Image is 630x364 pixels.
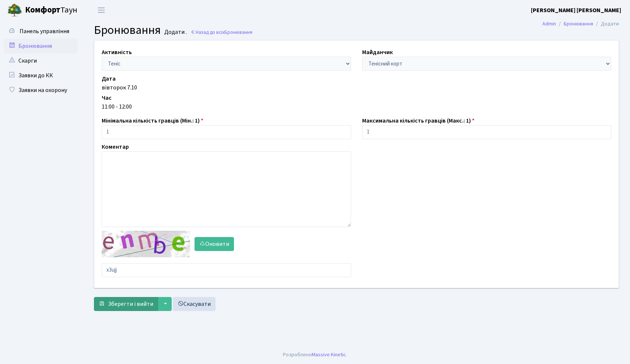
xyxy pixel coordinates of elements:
[92,4,111,16] button: Переключити навігацію
[94,297,158,311] button: Зберегти і вийти
[283,351,347,359] div: Розроблено .
[163,29,187,36] small: Додати .
[4,68,77,83] a: Заявки до КК
[108,300,153,308] span: Зберегти і вийти
[564,20,593,28] a: Бронювання
[25,4,77,17] span: Таун
[531,16,630,32] nav: breadcrumb
[25,4,60,16] b: Комфорт
[102,83,611,92] div: вівторок 7.10
[4,83,77,98] a: Заявки на охорону
[542,20,556,28] a: Admin
[312,351,346,358] a: Massive Kinetic
[4,39,77,53] a: Бронювання
[7,3,22,18] img: logo.png
[94,22,161,39] span: Бронювання
[102,48,132,57] label: Активність
[102,231,190,257] img: default
[362,116,475,125] label: Максимальна кількість гравців (Макс.: 1)
[195,237,234,251] button: Оновити
[531,6,621,14] b: [PERSON_NAME] [PERSON_NAME]
[593,20,619,28] li: Додати
[4,24,77,39] a: Панель управління
[362,48,393,57] label: Майданчик
[4,53,77,68] a: Скарги
[102,142,129,151] label: Коментар
[102,263,351,277] input: Введіть текст із зображення
[102,74,116,83] label: Дата
[224,29,252,36] span: Бронювання
[20,27,69,35] span: Панель управління
[531,6,621,15] a: [PERSON_NAME] [PERSON_NAME]
[102,93,112,102] label: Час
[173,297,216,311] a: Скасувати
[190,29,252,36] a: Назад до всіхБронювання
[102,116,203,125] label: Мінімальна кількість гравців (Мін.: 1)
[102,102,611,111] div: 11:00 - 12:00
